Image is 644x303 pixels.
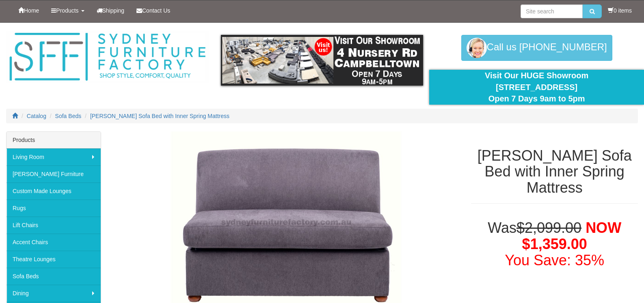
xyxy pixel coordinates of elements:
a: Accent Chairs [6,234,101,251]
a: Sofa Beds [55,113,82,119]
div: Products [6,132,101,148]
a: Products [45,0,90,21]
span: Shipping [102,7,125,14]
font: You Save: 35% [505,252,604,269]
del: $2,099.00 [516,219,581,236]
a: Rugs [6,200,101,217]
input: Site search [521,4,583,18]
a: Home [12,0,45,21]
h1: [PERSON_NAME] Sofa Bed with Inner Spring Mattress [471,148,638,196]
img: showroom.gif [221,35,424,86]
span: Home [24,7,39,14]
div: Visit Our HUGE Showroom [STREET_ADDRESS] Open 7 Days 9am to 5pm [435,70,638,105]
a: Custom Made Lounges [6,183,101,200]
a: Dining [6,285,101,302]
a: [PERSON_NAME] Furniture [6,165,101,183]
span: Products [56,7,78,14]
li: 0 items [608,6,632,15]
a: [PERSON_NAME] Sofa Bed with Inner Spring Mattress [90,113,229,119]
a: Living Room [6,148,101,165]
a: Catalog [27,113,46,119]
a: Sofa Beds [6,268,101,285]
a: Shipping [91,0,131,21]
img: Sydney Furniture Factory [6,31,209,83]
a: Lift Chairs [6,217,101,234]
a: Theatre Lounges [6,251,101,268]
span: NOW $1,359.00 [522,219,622,252]
h1: Was [471,220,638,268]
span: Contact Us [142,7,170,14]
a: Contact Us [130,0,176,21]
